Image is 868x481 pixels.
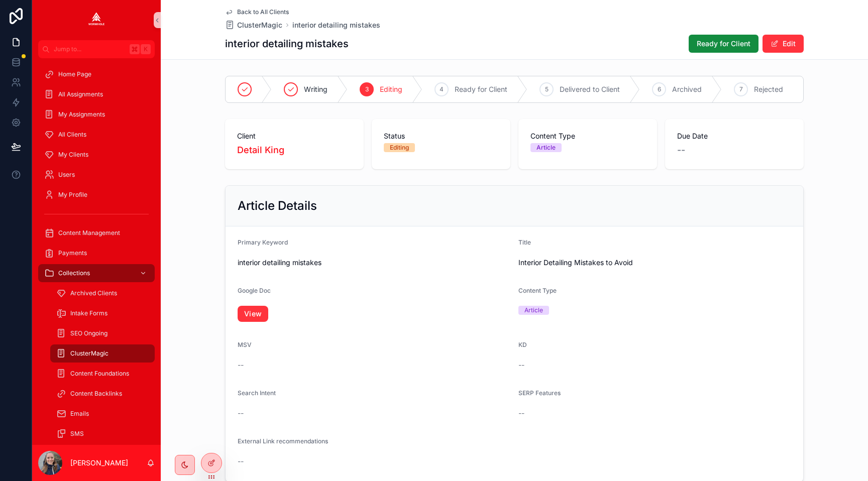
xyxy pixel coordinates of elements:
span: Search Intent [238,389,276,397]
a: Payments [38,244,155,262]
a: Archived Clients [50,284,155,302]
a: SMS [50,425,155,443]
span: 6 [658,85,661,93]
span: All Assignments [58,90,103,98]
h2: Article Details [238,198,317,214]
span: Home Page [58,70,91,78]
span: KD [518,341,527,348]
a: Users [38,166,155,184]
span: K [142,45,150,53]
span: SERP Features [518,389,561,397]
span: Title [518,238,531,246]
span: Ready for Client [697,39,750,49]
span: Content Backlinks [70,390,122,398]
span: Content Management [58,229,120,237]
span: 7 [739,85,743,93]
span: Back to All Clients [237,8,289,16]
span: -- [518,408,524,418]
span: -- [238,360,244,370]
a: Intake Forms [50,304,155,322]
span: SMS [70,430,84,438]
span: interior detailing mistakes [238,258,510,268]
a: All Clients [38,126,155,144]
a: Back to All Clients [225,8,289,16]
span: Ready for Client [455,84,507,94]
span: -- [238,456,244,466]
button: Edit [763,35,804,53]
span: ClusterMagic [237,20,282,30]
p: [PERSON_NAME] [70,458,128,468]
span: Archived [672,84,702,94]
div: Article [524,306,543,315]
span: Due Date [677,131,792,141]
a: Content Foundations [50,365,155,383]
span: Interior Detailing Mistakes to Avoid [518,258,791,268]
a: interior detailing mistakes [292,20,380,30]
span: Content Type [518,287,557,294]
span: MSV [238,341,252,348]
a: Detail King [237,143,284,157]
span: All Clients [58,131,86,139]
button: Jump to...K [38,40,155,58]
img: App logo [88,12,104,28]
span: Rejected [754,84,783,94]
div: Editing [390,143,409,152]
span: My Profile [58,191,87,199]
a: Emails [50,405,155,423]
h1: interior detailing mistakes [225,37,349,51]
a: SEO Ongoing [50,324,155,342]
div: Article [536,143,556,152]
span: My Assignments [58,110,105,118]
button: Ready for Client [689,35,758,53]
a: My Profile [38,186,155,204]
a: My Assignments [38,105,155,124]
span: -- [518,360,524,370]
span: Client [237,131,352,141]
span: My Clients [58,151,88,159]
a: My Clients [38,146,155,164]
span: -- [677,143,685,157]
span: 3 [365,85,369,93]
span: Users [58,171,75,179]
span: Intake Forms [70,309,107,317]
span: Archived Clients [70,289,117,297]
span: 4 [440,85,444,93]
span: External Link recommendations [238,437,328,445]
span: Jump to... [54,45,126,53]
a: View [238,306,268,322]
a: ClusterMagic [225,20,282,30]
a: Content Management [38,224,155,242]
span: Editing [380,84,402,94]
a: Home Page [38,65,155,83]
span: Content Foundations [70,370,129,378]
span: Content Type [530,131,645,141]
span: Payments [58,249,87,257]
div: scrollable content [32,58,161,445]
span: Primary Keyword [238,238,288,246]
a: All Assignments [38,85,155,103]
a: Collections [38,264,155,282]
span: Writing [304,84,328,94]
a: ClusterMagic [50,344,155,363]
span: Collections [58,269,90,277]
span: Status [384,131,498,141]
a: Content Backlinks [50,385,155,403]
span: -- [238,408,244,418]
span: 5 [545,85,549,93]
span: SEO Ongoing [70,329,107,337]
span: Emails [70,410,89,418]
span: ClusterMagic [70,349,108,357]
span: Delivered to Client [560,84,620,94]
span: Google Doc [238,287,271,294]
